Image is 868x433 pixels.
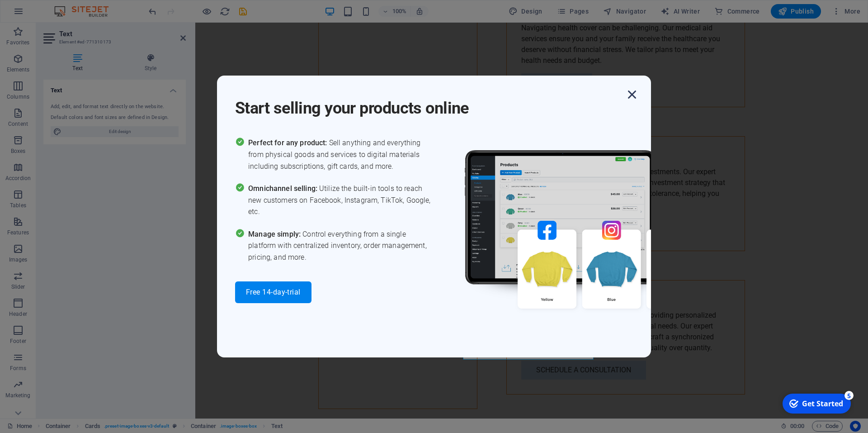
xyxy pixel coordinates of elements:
div: Get Started [24,9,66,19]
h1: Start selling your products online [235,86,624,119]
div: 5 [67,1,76,10]
div: Get Started 5 items remaining, 0% complete [5,4,73,24]
span: Utilize the built-in tools to reach new customers on Facebook, Instagram, TikTok, Google, etc. [248,183,434,218]
span: Sell anything and everything from physical goods and services to digital materials including subs... [248,137,434,172]
span: Manage simply: [248,230,302,238]
span: Perfect for any product: [248,138,329,147]
img: promo_image.png [450,137,721,335]
span: Control everything from a single platform with centralized inventory, order management, pricing, ... [248,228,434,263]
span: Omnichannel selling: [248,184,319,193]
button: Free 14-day-trial [235,281,311,303]
span: Free 14-day-trial [246,289,301,296]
